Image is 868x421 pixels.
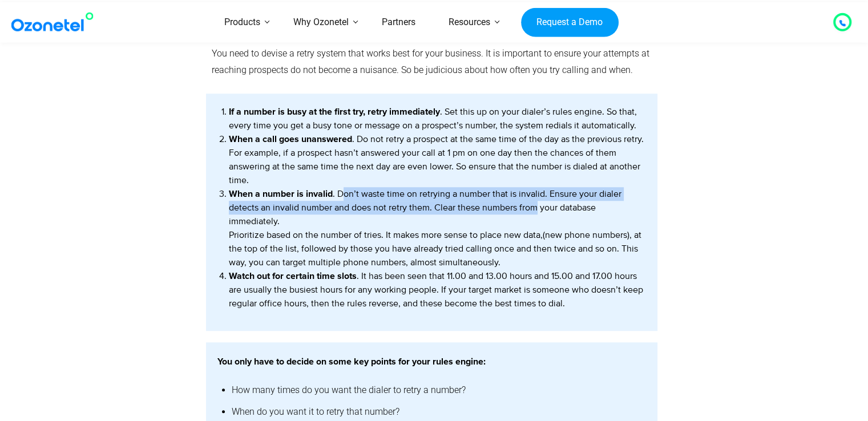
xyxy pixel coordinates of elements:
[229,135,352,144] strong: When a call goes unanswered
[277,2,365,43] a: Why Ozonetel
[229,105,647,132] li: . Set this up on your dialer’s rules engine. So that, every time you get a busy tone or message o...
[229,187,647,269] li: . Don’t waste time on retrying a number that is invalid. Ensure your dialer detects an invalid nu...
[217,357,486,366] strong: You only have to decide on some key points for your rules engine:
[432,2,507,43] a: Resources
[365,2,432,43] a: Partners
[229,189,333,199] strong: When a number is invalid
[229,272,357,281] strong: Watch out for certain time slots
[212,46,652,79] p: You need to devise a retry system that works best for your business. It is important to ensure yo...
[521,7,619,37] a: Request a Demo
[229,132,647,187] li: . Do not retry a prospect at the same time of the day as the previous retry. For example, if a pr...
[229,107,440,116] strong: If a number is busy at the first try, retry immediately
[208,2,277,43] a: Products
[229,269,647,310] li: . It has been seen that 11.00 and 13.00 hours and 15.00 and 17.00 hours are usually the busiest h...
[232,379,647,402] li: How many times do you want the dialer to retry a number?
